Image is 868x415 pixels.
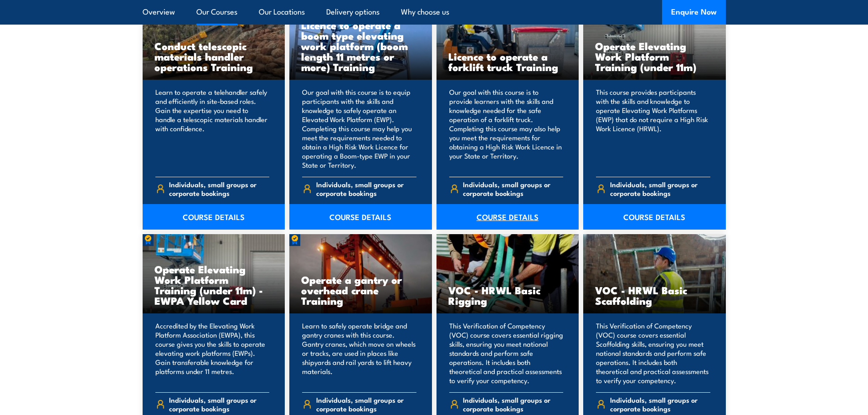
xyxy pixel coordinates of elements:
[316,180,416,197] span: Individuals, small groups or corporate bookings
[449,87,564,169] p: Our goal with this course is to provide learners with the skills and knowledge needed for the saf...
[448,285,567,306] h3: VOC - HRWL Basic Rigging
[595,285,714,306] h3: VOC - HRWL Basic Scaffolding
[155,87,270,169] p: Learn to operate a telehandler safely and efficiently in site-based roles. Gain the expertise you...
[316,395,416,413] span: Individuals, small groups or corporate bookings
[301,20,420,72] h3: Licence to operate a boom type elevating work platform (boom length 11 metres or more) Training
[301,274,420,306] h3: Operate a gantry or overhead crane Training
[610,395,710,413] span: Individuals, small groups or corporate bookings
[449,321,564,385] p: This Verification of Competency (VOC) course covers essential rigging skills, ensuring you meet n...
[463,180,563,197] span: Individuals, small groups or corporate bookings
[448,51,567,72] h3: Licence to operate a forklift truck Training
[437,204,579,230] a: COURSE DETAILS
[169,180,269,197] span: Individuals, small groups or corporate bookings
[595,41,714,72] h3: Operate Elevating Work Platform Training (under 11m)
[169,395,269,413] span: Individuals, small groups or corporate bookings
[610,180,710,197] span: Individuals, small groups or corporate bookings
[154,41,273,72] h3: Conduct telescopic materials handler operations Training
[463,395,563,413] span: Individuals, small groups or corporate bookings
[143,204,285,230] a: COURSE DETAILS
[154,264,273,306] h3: Operate Elevating Work Platform Training (under 11m) - EWPA Yellow Card
[583,204,726,230] a: COURSE DETAILS
[302,87,416,169] p: Our goal with this course is to equip participants with the skills and knowledge to safely operat...
[302,321,416,385] p: Learn to safely operate bridge and gantry cranes with this course. Gantry cranes, which move on w...
[155,321,270,385] p: Accredited by the Elevating Work Platform Association (EWPA), this course gives you the skills to...
[596,87,710,169] p: This course provides participants with the skills and knowledge to operate Elevating Work Platfor...
[596,321,710,385] p: This Verification of Competency (VOC) course covers essential Scaffolding skills, ensuring you me...
[289,204,432,230] a: COURSE DETAILS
